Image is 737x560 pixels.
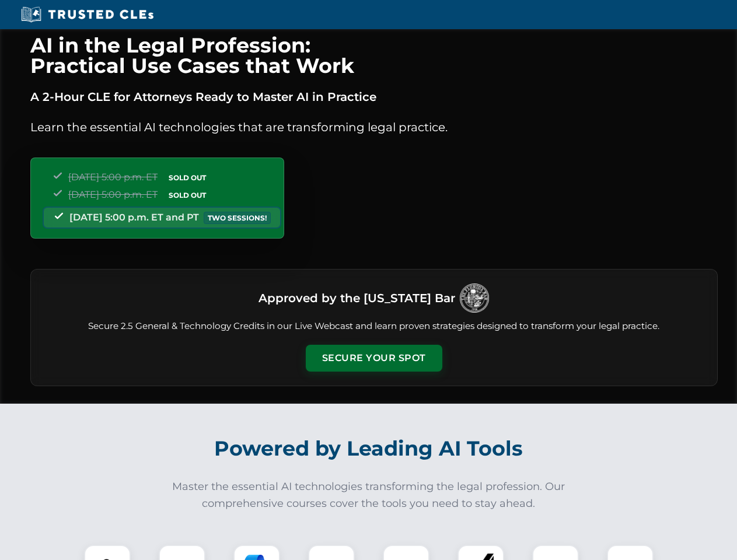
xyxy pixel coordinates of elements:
h3: Approved by the [US_STATE] Bar [259,288,455,309]
img: Trusted CLEs [18,6,157,23]
span: SOLD OUT [165,189,210,201]
img: Logo [460,283,489,313]
p: Learn the essential AI technologies that are transforming legal practice. [30,118,718,136]
span: SOLD OUT [165,171,210,184]
h2: Powered by Leading AI Tools [46,428,692,469]
p: Master the essential AI technologies transforming the legal profession. Our comprehensive courses... [165,478,573,512]
span: [DATE] 5:00 p.m. ET [68,171,158,183]
h1: AI in the Legal Profession: Practical Use Cases that Work [30,35,718,76]
span: [DATE] 5:00 p.m. ET [68,189,158,200]
p: Secure 2.5 General & Technology Credits in our Live Webcast and learn proven strategies designed ... [45,320,703,333]
button: Secure Your Spot [306,345,442,372]
p: A 2-Hour CLE for Attorneys Ready to Master AI in Practice [30,87,718,106]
